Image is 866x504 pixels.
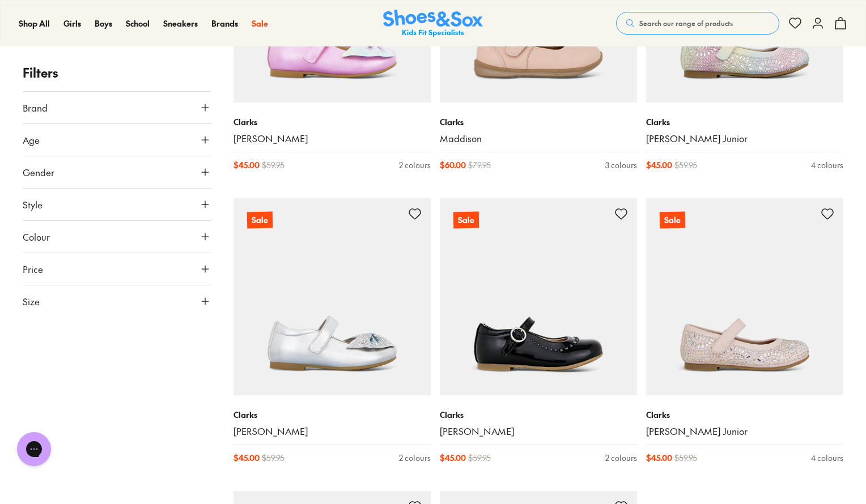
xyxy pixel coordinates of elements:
div: 4 colours [811,159,843,171]
span: $ 59.95 [674,452,697,464]
span: Sale [252,18,268,29]
button: Brand [23,92,211,123]
a: Girls [63,18,81,29]
div: 3 colours [605,159,637,171]
span: Gender [23,165,54,179]
span: $ 59.95 [468,452,491,464]
a: Boys [95,18,112,29]
p: Filters [23,63,211,82]
p: Sale [453,212,479,229]
span: Sneakers [163,18,198,29]
img: SNS_Logo_Responsive.svg [383,10,483,37]
a: Maddison [440,133,637,145]
div: 2 colours [399,452,431,464]
button: Colour [23,221,211,253]
span: Girls [63,18,81,29]
button: Age [23,124,211,156]
iframe: Gorgias live chat messenger [11,428,57,470]
p: Clarks [440,116,637,128]
span: $ 59.95 [262,452,285,464]
span: $ 60.00 [440,159,466,171]
a: [PERSON_NAME] Junior [646,133,843,145]
p: Clarks [646,116,843,128]
span: Brand [23,101,48,114]
p: Clarks [234,409,431,421]
span: $ 45.00 [234,452,260,464]
a: Sneakers [163,18,198,29]
span: Brands [211,18,238,29]
span: School [126,18,150,29]
a: Shoes & Sox [383,10,483,37]
a: School [126,18,150,29]
button: Size [23,285,211,317]
button: Gender [23,156,211,188]
a: Sale [646,198,843,395]
a: Sale [252,18,268,29]
a: [PERSON_NAME] [234,133,431,145]
a: [PERSON_NAME] [234,425,431,438]
span: $ 79.95 [468,159,491,171]
a: [PERSON_NAME] [440,425,637,438]
span: $ 45.00 [646,452,672,464]
div: 4 colours [811,452,843,464]
p: Sale [660,212,685,229]
div: 2 colours [399,159,431,171]
span: Boys [95,18,112,29]
a: Brands [211,18,238,29]
span: $ 45.00 [646,159,672,171]
span: Search our range of products [639,18,733,28]
span: $ 59.95 [262,159,285,171]
a: Shop All [19,18,50,29]
span: $ 45.00 [234,159,260,171]
span: $ 45.00 [440,452,466,464]
p: Clarks [440,409,637,421]
button: Price [23,253,211,285]
span: Size [23,294,40,308]
a: Sale [440,198,637,395]
button: Search our range of products [616,12,779,35]
span: Colour [23,230,50,244]
span: Style [23,198,43,211]
span: Shop All [19,18,50,29]
span: $ 59.95 [674,159,697,171]
div: 2 colours [605,452,637,464]
p: Clarks [234,116,431,128]
a: Sale [234,198,431,395]
button: Style [23,189,211,220]
span: Price [23,262,43,276]
p: Sale [247,212,273,229]
span: Age [23,133,40,147]
p: Clarks [646,409,843,421]
a: [PERSON_NAME] Junior [646,425,843,438]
